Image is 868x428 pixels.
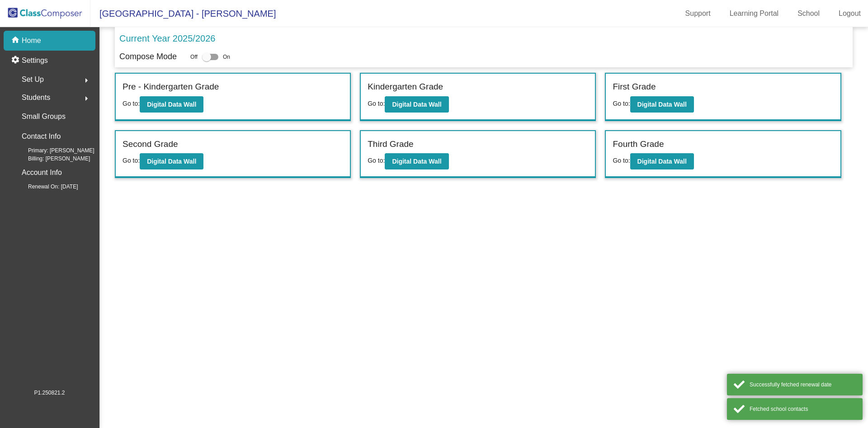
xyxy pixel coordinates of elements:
[123,100,140,107] span: Go to:
[368,138,413,151] label: Third Grade
[123,80,219,94] label: Pre - Kindergarten Grade
[119,32,215,45] p: Current Year 2025/2026
[613,157,630,164] span: Go to:
[14,183,78,191] span: Renewal On: [DATE]
[637,101,687,108] b: Digital Data Wall
[630,153,694,169] button: Digital Data Wall
[790,6,827,21] a: School
[14,155,90,163] span: Billing: [PERSON_NAME]
[613,138,664,151] label: Fourth Grade
[22,166,62,179] p: Account Info
[11,35,22,46] mat-icon: home
[123,157,140,164] span: Go to:
[392,158,441,165] b: Digital Data Wall
[119,51,177,63] p: Compose Mode
[368,157,385,164] span: Go to:
[140,153,203,169] button: Digital Data Wall
[392,101,441,108] b: Digital Data Wall
[678,6,718,21] a: Support
[147,101,196,108] b: Digital Data Wall
[613,100,630,107] span: Go to:
[368,100,385,107] span: Go to:
[831,6,868,21] a: Logout
[223,53,230,61] span: On
[613,80,656,94] label: First Grade
[190,53,198,61] span: Off
[637,158,687,165] b: Digital Data Wall
[147,158,196,165] b: Digital Data Wall
[90,6,276,21] span: [GEOGRAPHIC_DATA] - [PERSON_NAME]
[11,55,22,66] mat-icon: settings
[22,130,61,143] p: Contact Info
[22,35,41,46] p: Home
[81,93,92,104] mat-icon: arrow_right
[14,146,94,155] span: Primary: [PERSON_NAME]
[368,80,443,94] label: Kindergarten Grade
[722,6,786,21] a: Learning Portal
[22,55,48,66] p: Settings
[81,75,92,86] mat-icon: arrow_right
[630,96,694,113] button: Digital Data Wall
[22,110,66,123] p: Small Groups
[123,138,178,151] label: Second Grade
[385,153,448,169] button: Digital Data Wall
[22,73,44,86] span: Set Up
[750,381,856,389] div: Successfully fetched renewal date
[385,96,448,113] button: Digital Data Wall
[22,91,50,104] span: Students
[750,405,856,413] div: Fetched school contacts
[140,96,203,113] button: Digital Data Wall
